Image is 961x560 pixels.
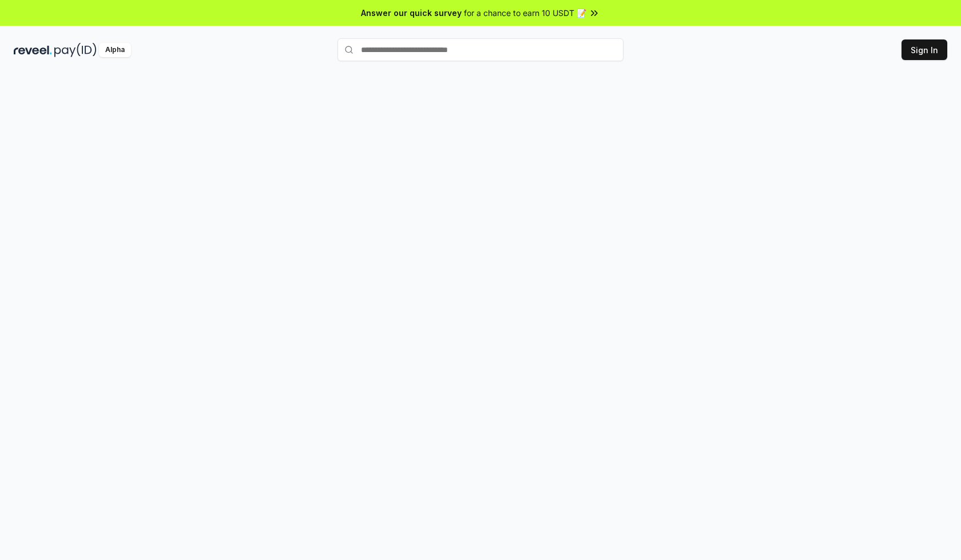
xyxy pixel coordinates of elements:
[902,39,947,60] button: Sign In
[464,7,586,19] span: for a chance to earn 10 USDT 📝
[54,43,97,57] img: pay_id
[14,43,52,57] img: reveel_dark
[99,43,131,57] div: Alpha
[361,7,462,19] span: Answer our quick survey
